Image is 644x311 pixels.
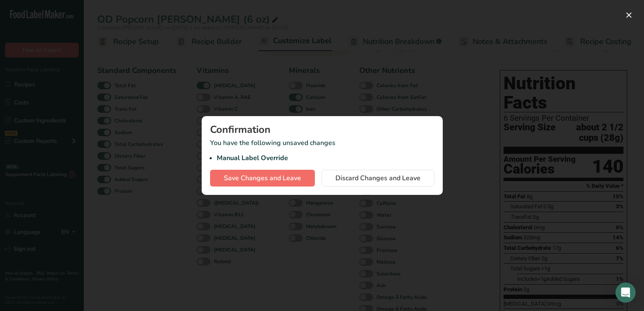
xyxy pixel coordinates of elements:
div: Confirmation [210,124,434,135]
p: You have the following unsaved changes [210,138,434,163]
div: Open Intercom Messenger [615,282,636,303]
button: Discard Changes and Leave [322,170,434,187]
li: Manual Label Override [217,153,434,163]
span: Discard Changes and Leave [335,173,421,183]
button: Save Changes and Leave [210,170,315,187]
span: Save Changes and Leave [224,173,301,183]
